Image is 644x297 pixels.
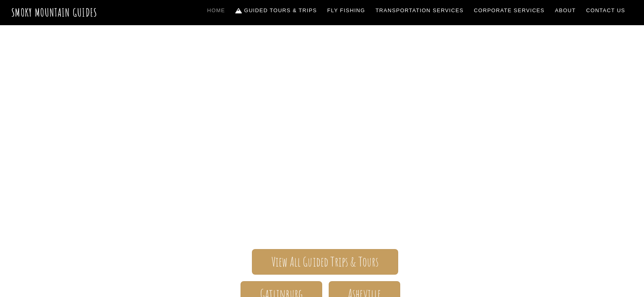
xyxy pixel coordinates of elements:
[324,2,369,19] a: Fly Fishing
[372,2,466,19] a: Transportation Services
[87,121,558,162] span: Smoky Mountain Guides
[471,2,548,19] a: Corporate Services
[271,258,379,266] span: View All Guided Trips & Tours
[204,2,228,19] a: Home
[552,2,579,19] a: About
[232,2,320,19] a: Guided Tours & Trips
[11,6,98,19] a: Smoky Mountain Guides
[87,162,558,225] span: The ONLY one-stop, full Service Guide Company for the Gatlinburg and [GEOGRAPHIC_DATA] side of th...
[252,249,398,275] a: View All Guided Trips & Tours
[583,2,629,19] a: Contact Us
